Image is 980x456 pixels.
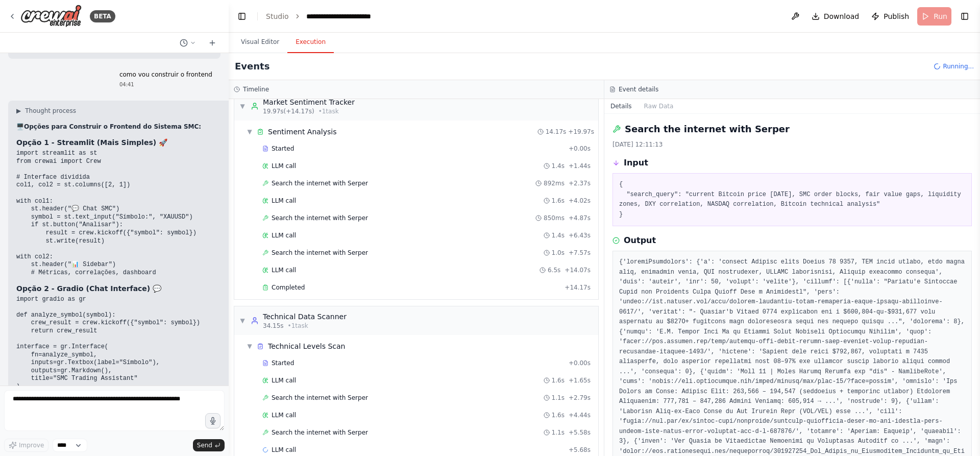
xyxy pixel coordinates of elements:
span: Search the internet with Serper [272,214,368,222]
button: Execution [287,32,334,53]
button: Details [604,99,638,113]
div: 04:41 [119,81,212,88]
span: Search the internet with Serper [272,394,368,402]
span: 6.5s [548,266,560,274]
div: Technical Data Scanner [263,311,347,322]
span: LLM call [272,446,296,454]
span: 1.1s [552,394,565,402]
img: Logo [20,5,82,28]
span: + 5.58s [569,428,591,437]
div: Market Sentiment Tracker [263,97,355,107]
span: + 1.44s [569,162,591,170]
span: + 14.17s [565,283,591,292]
button: ▶Thought process [16,107,76,115]
span: + 4.02s [569,197,591,205]
span: 1.6s [552,376,565,385]
button: Click to speak your automation idea [205,413,220,428]
span: Thought process [25,107,76,115]
button: Switch to previous chat [176,37,200,49]
code: import gradio as gr def analyze_symbol(symbol): crew_result = crew.kickoff({"symbol": symbol}) re... [16,296,200,391]
h3: Timeline [243,85,269,93]
p: como vou construir o frontend [119,71,212,79]
span: 892ms [544,179,565,187]
button: Improve [4,439,48,452]
span: ▼ [247,342,253,350]
span: 850ms [544,214,565,222]
span: + 14.07s [565,266,591,274]
span: Started [272,145,294,153]
div: Technical Levels Scan [268,341,345,351]
span: + 2.79s [569,394,591,402]
span: + 1.65s [569,376,591,385]
a: Studio [266,12,289,20]
span: + 0.00s [569,359,591,367]
span: Search the internet with Serper [272,249,368,257]
pre: { "search_query": "current Bitcoin price [DATE], SMC order blocks, fair value gaps, liquidity zon... [619,180,965,220]
h3: Input [624,157,648,169]
span: LLM call [272,376,296,385]
span: 1.1s [552,428,565,437]
span: 1.4s [552,231,565,239]
span: • 1 task [318,107,339,115]
strong: Opções para Construir o Frontend do Sistema SMC: [24,123,201,130]
button: Send [193,439,225,451]
span: Completed [272,283,305,292]
span: LLM call [272,197,296,205]
span: Search the internet with Serper [272,428,368,437]
button: Visual Editor [233,32,287,53]
span: Improve [19,441,44,449]
nav: breadcrumb [266,11,397,21]
button: Raw Data [638,99,680,113]
span: + 6.43s [569,231,591,239]
span: Running... [943,62,974,70]
span: + 19.97s [568,128,594,136]
span: ▼ [247,128,253,136]
span: LLM call [272,411,296,419]
span: + 4.87s [569,214,591,222]
button: Start a new chat [204,37,220,49]
span: 1.4s [552,162,565,170]
span: 1.6s [552,411,565,419]
h2: Search the internet with Serper [625,122,790,136]
span: • 1 task [288,322,308,330]
span: Search the internet with Serper [272,179,368,187]
h3: Output [624,234,656,247]
span: Download [824,11,860,21]
span: Started [272,359,294,367]
h3: Event details [619,85,658,93]
span: Send [197,441,212,449]
h2: Events [235,59,269,74]
span: LLM call [272,266,296,274]
span: + 5.68s [569,446,591,454]
span: 19.97s (+14.17s) [263,107,314,115]
span: 34.15s [263,322,284,330]
span: 14.17s [546,128,567,136]
span: LLM call [272,162,296,170]
span: Publish [884,11,909,21]
span: + 7.57s [569,249,591,257]
code: import streamlit as st from crewai import Crew # Interface dividida col1, col2 = st.columns([2, 1... [16,150,197,276]
button: Publish [867,7,913,26]
strong: Opção 1 - Streamlit (Mais Simples) 🚀 [16,138,167,147]
div: Sentiment Analysis [268,127,337,137]
h2: 🖥️ [16,123,240,131]
span: + 2.37s [569,179,591,187]
span: ▼ [239,102,246,110]
div: BETA [90,10,115,22]
span: LLM call [272,231,296,239]
button: Hide left sidebar [235,9,249,23]
span: ▶ [16,107,21,115]
div: [DATE] 12:11:13 [612,140,972,149]
span: + 0.00s [569,145,591,153]
span: ▼ [239,317,246,325]
strong: Opção 2 - Gradio (Chat Interface) 💬 [16,284,161,293]
span: 1.0s [552,249,565,257]
button: Show right sidebar [958,9,972,23]
span: 1.6s [552,197,565,205]
span: + 4.44s [569,411,591,419]
button: Download [807,7,864,26]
